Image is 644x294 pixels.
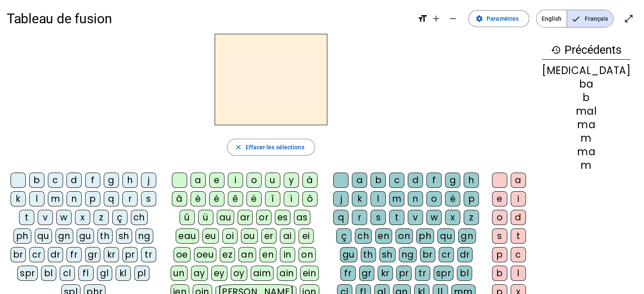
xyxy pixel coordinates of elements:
div: kl [116,266,131,281]
div: th [97,228,113,244]
div: s [141,191,156,206]
div: z [94,210,109,225]
div: m [389,191,404,206]
div: w [56,210,72,225]
div: tr [415,266,430,281]
div: pl [134,266,149,281]
mat-icon: settings [475,15,483,22]
div: cr [439,247,454,262]
div: e [209,173,224,188]
div: â [172,191,187,206]
div: gl [97,266,112,281]
div: r [352,210,367,225]
div: on [299,247,316,262]
div: th [361,247,376,262]
div: b [29,173,44,188]
div: ez [220,247,235,262]
div: m [48,191,63,206]
div: t [19,210,34,225]
div: on [395,228,413,244]
div: pr [396,266,412,281]
span: Paramètres [486,14,519,24]
div: dr [48,247,63,262]
div: ng [135,228,153,244]
span: English [536,10,567,27]
div: a [511,173,526,188]
div: in [280,247,295,262]
h3: Précédents [542,41,630,60]
mat-icon: remove [448,14,458,24]
div: t [389,210,404,225]
div: j [333,191,348,206]
div: c [511,247,526,262]
div: m [542,133,630,143]
div: n [408,191,423,206]
div: en [375,228,392,244]
div: s [492,228,507,244]
div: b [370,173,386,188]
div: a [352,173,367,188]
div: gu [77,228,94,244]
div: cl [60,266,75,281]
div: e [492,191,507,206]
div: u [265,173,280,188]
div: gr [85,247,100,262]
span: Français [567,10,613,27]
div: gu [340,247,357,262]
div: ï [284,191,299,206]
div: é [445,191,460,206]
div: x [75,210,90,225]
div: d [66,173,82,188]
mat-icon: open_in_full [624,14,634,24]
div: è [191,191,206,206]
div: un [171,266,188,281]
div: p [492,247,507,262]
button: Entrer en plein écran [620,10,637,27]
div: m [542,160,630,170]
div: g [104,173,119,188]
div: ü [198,210,213,225]
div: s [370,210,386,225]
div: ma [542,120,630,130]
div: d [408,173,423,188]
div: eau [176,228,199,244]
div: ô [302,191,318,206]
div: fr [66,247,82,262]
div: c [389,173,404,188]
div: ou [241,228,258,244]
div: k [11,191,26,206]
div: c [48,173,63,188]
div: [MEDICAL_DATA] [542,66,630,76]
div: bl [457,266,472,281]
div: aim [251,266,274,281]
div: bl [41,266,56,281]
div: ph [14,228,31,244]
div: ë [246,191,262,206]
div: sh [379,247,395,262]
div: z [464,210,479,225]
div: q [104,191,119,206]
div: î [265,191,280,206]
div: an [238,247,256,262]
div: fr [340,266,356,281]
div: oeu [194,247,217,262]
div: d [511,210,526,225]
div: x [445,210,460,225]
div: q [333,210,348,225]
div: k [352,191,367,206]
button: Augmenter la taille de la police [428,10,445,27]
div: oi [222,228,238,244]
mat-icon: format_size [417,14,428,24]
div: ch [355,228,372,244]
div: kr [378,266,393,281]
div: w [426,210,442,225]
h1: Tableau de fusion [7,5,411,32]
div: i [511,191,526,206]
div: oy [231,266,247,281]
div: au [217,210,234,225]
div: p [85,191,100,206]
div: f [426,173,442,188]
mat-icon: close [234,143,242,151]
div: tr [141,247,156,262]
div: o [246,173,262,188]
